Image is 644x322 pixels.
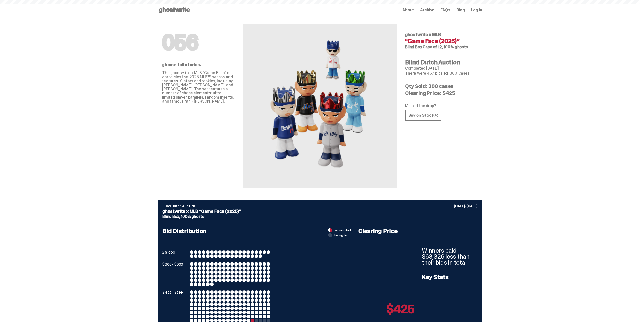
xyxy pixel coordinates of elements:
[387,303,414,315] p: $425
[162,63,235,67] p: ghosts tell stories.
[405,66,478,70] p: Completed [DATE]
[162,250,188,258] p: ≥ $1000
[471,8,482,12] a: Log in
[162,32,235,53] h1: 056
[334,228,351,232] span: winning bid
[440,8,450,12] a: FAQs
[162,71,235,103] p: The ghostwrite x MLB "Game Face" set chronicles the 2025 MLB™ season and features 19 stars and ro...
[405,91,478,96] p: Clearing Price: $425
[405,38,478,44] h4: “Game Face (2025)”
[181,214,204,219] span: 100% ghosts
[162,204,478,208] p: Blind Dutch Auction
[402,8,414,12] a: About
[334,233,349,237] span: losing bid
[420,8,434,12] a: Archive
[264,36,376,176] img: MLB&ldquo;Game Face (2025)&rdquo;
[405,71,478,75] p: There were 457 bids for 300 Cases.
[358,228,416,234] h4: Clearing Price
[422,274,479,280] h4: Key Stats
[405,32,441,38] span: ghostwrite x MLB
[405,44,422,50] span: Blind Box
[454,204,478,208] p: [DATE]-[DATE]
[423,44,468,50] span: Case of 12, 100% ghosts
[456,8,465,12] a: Blog
[422,248,479,266] p: Winners paid $63,326 less than their bids in total
[162,262,188,286] p: $600 - $999
[162,228,351,250] h4: Bid Distribution
[405,84,478,89] p: Qty Sold: 300 cases
[162,209,478,214] p: ghostwrite x MLB “Game Face (2025)”
[405,104,478,108] p: Missed the drop?
[162,214,180,219] span: Blind Box,
[405,59,478,65] h4: Blind Dutch Auction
